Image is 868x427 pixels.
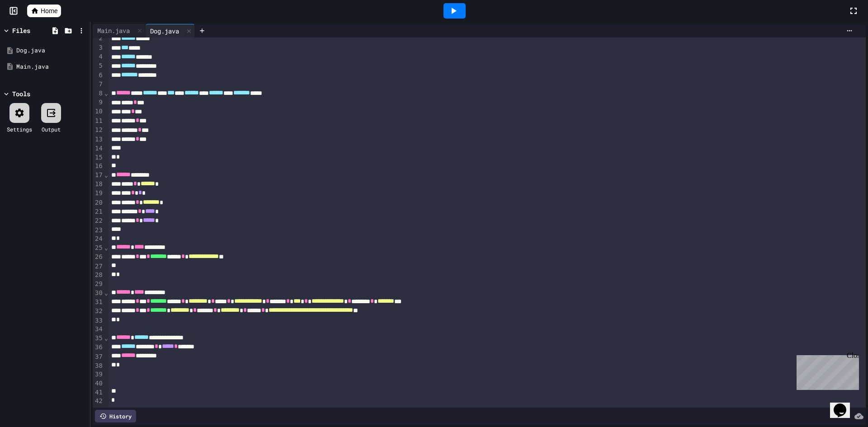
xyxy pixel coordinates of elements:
div: 6 [93,71,104,80]
div: 25 [93,244,104,253]
div: 30 [93,289,104,298]
div: 20 [93,198,104,207]
div: Tools [12,89,30,99]
div: 42 [93,397,104,406]
div: 34 [93,325,104,334]
div: Chat with us now!Close [4,4,62,57]
div: 40 [93,379,104,388]
div: Dog.java [16,46,87,55]
span: Home [41,6,57,15]
iframe: chat widget [793,352,859,390]
div: 5 [93,61,104,70]
div: 15 [93,153,104,162]
div: 19 [93,189,104,198]
div: 18 [93,180,104,189]
div: 8 [93,89,104,98]
div: 23 [93,226,104,235]
div: 14 [93,144,104,153]
div: 22 [93,216,104,225]
div: Settings [7,125,32,133]
span: Fold line [104,171,108,178]
div: 32 [93,307,104,316]
div: Main.java [93,26,134,35]
div: 16 [93,162,104,171]
div: 38 [93,361,104,371]
div: 9 [93,98,104,107]
div: 21 [93,207,104,216]
div: 29 [93,280,104,289]
div: 7 [93,80,104,89]
span: Fold line [104,244,108,251]
div: 33 [93,316,104,325]
div: Dog.java [146,24,195,38]
div: 11 [93,117,104,126]
div: 2 [93,34,104,43]
div: 36 [93,343,104,352]
div: 31 [93,298,104,307]
div: 12 [93,126,104,135]
div: Output [42,125,61,133]
div: Main.java [16,62,87,71]
div: 35 [93,334,104,343]
div: 3 [93,43,104,52]
div: 17 [93,171,104,180]
div: Dog.java [146,26,184,36]
div: 41 [93,388,104,397]
div: 10 [93,107,104,116]
div: 37 [93,352,104,361]
span: Fold line [104,334,108,342]
div: 24 [93,235,104,244]
iframe: chat widget [830,391,859,418]
div: 28 [93,271,104,280]
span: Fold line [104,89,108,97]
div: Files [12,26,30,35]
div: 13 [93,135,104,144]
div: Main.java [93,24,146,38]
a: Home [27,5,61,17]
div: 4 [93,52,104,61]
div: 26 [93,253,104,262]
span: Fold line [104,289,108,296]
div: 27 [93,262,104,271]
div: History [95,410,136,422]
div: 39 [93,370,104,379]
